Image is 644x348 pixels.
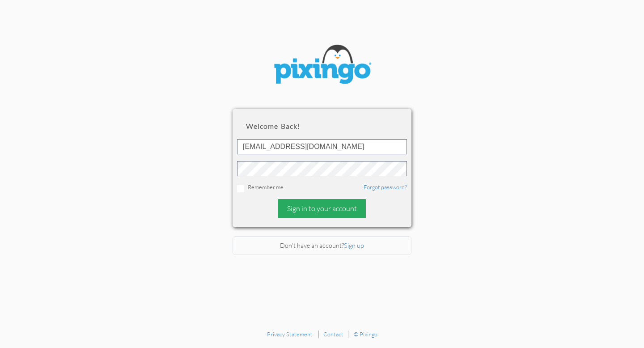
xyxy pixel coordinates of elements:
[344,242,364,249] a: Sign up
[278,199,366,218] div: Sign in to your account
[354,331,377,338] a: © Pixingo
[233,236,411,255] div: Don't have an account?
[267,331,313,338] a: Privacy Statement
[364,183,407,191] a: Forgot password?
[237,183,407,192] div: Remember me
[237,139,407,154] input: ID or Email
[268,40,376,91] img: pixingo logo
[246,122,398,130] h2: Welcome back!
[323,331,343,338] a: Contact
